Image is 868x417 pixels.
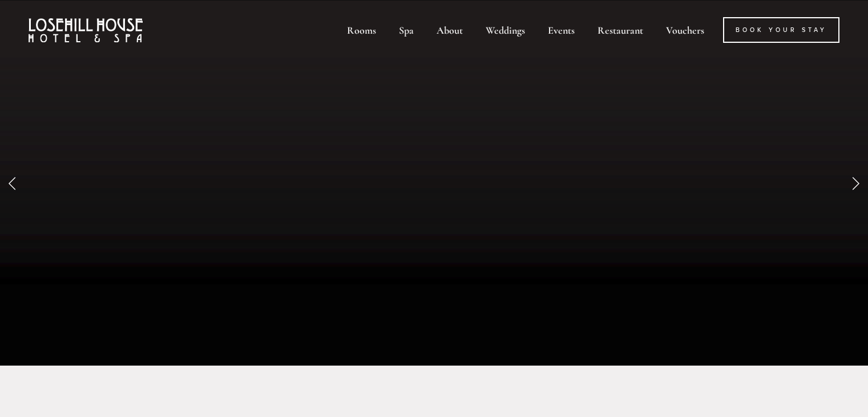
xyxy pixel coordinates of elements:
[587,17,653,43] div: Restaurant
[337,17,386,43] div: Rooms
[389,17,424,43] div: Spa
[426,17,473,43] div: About
[656,17,714,43] a: Vouchers
[29,18,143,42] img: Losehill House
[843,166,868,200] a: Next Slide
[723,17,839,43] a: Book Your Stay
[475,17,535,43] div: Weddings
[538,17,585,43] div: Events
